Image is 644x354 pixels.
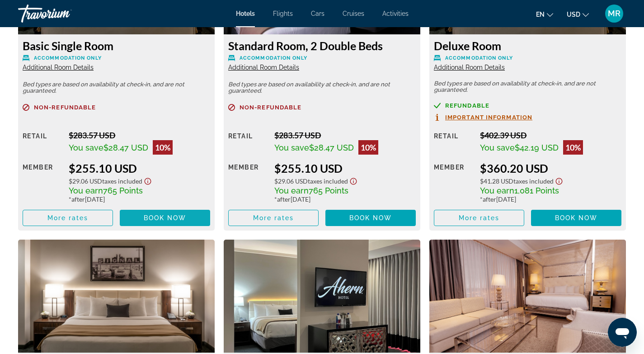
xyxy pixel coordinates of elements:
div: $283.57 USD [69,130,210,140]
button: Book now [120,210,210,226]
a: Cruises [343,10,364,17]
span: You earn [480,186,514,195]
span: $29.06 USD [69,177,102,185]
span: Non-refundable [240,104,301,110]
h3: Deluxe Room [434,39,621,52]
div: Member [23,161,62,203]
span: 765 Points [103,186,143,195]
button: Show Taxes and Fees disclaimer [142,175,153,185]
button: Show Taxes and Fees disclaimer [348,175,359,185]
h3: Basic Single Room [23,39,210,52]
a: Hotels [236,10,255,17]
p: Bed types are based on availability at check-in, and are not guaranteed. [434,80,621,93]
span: Taxes included [102,177,142,185]
div: $360.20 USD [480,161,621,175]
button: More rates [434,210,524,226]
img: Signature Suite [224,240,420,353]
span: Taxes included [308,177,348,185]
span: You save [69,143,103,152]
p: Bed types are based on availability at check-in, and are not guaranteed. [23,81,210,94]
div: * [DATE] [480,195,621,203]
span: You earn [69,186,103,195]
span: Additional Room Details [434,64,505,71]
span: More rates [47,214,89,222]
button: Important Information [434,113,532,121]
button: User Menu [602,4,626,23]
span: Book now [349,214,392,222]
a: Cars [311,10,324,17]
div: Retail [23,130,62,155]
span: More rates [253,214,294,222]
a: Flights [273,10,293,17]
div: 10% [358,140,378,155]
div: Member [434,161,473,203]
img: Luxury Penthouse [429,240,626,353]
a: Refundable [434,102,621,109]
div: $255.10 USD [274,161,416,175]
span: 1,081 Points [514,186,559,195]
button: Book now [531,210,621,226]
button: More rates [228,210,319,226]
span: USD [567,11,580,18]
div: Member [228,161,268,203]
span: Non-refundable [34,104,96,110]
div: $255.10 USD [69,161,210,175]
span: Accommodation Only [445,55,513,61]
span: after [71,195,85,203]
button: Change language [536,8,553,21]
div: 10% [153,140,173,155]
div: $283.57 USD [274,130,416,140]
span: $28.47 USD [103,143,148,152]
span: $29.06 USD [274,177,308,185]
span: after [277,195,291,203]
span: Additional Room Details [23,64,94,71]
a: Travorium [18,2,108,25]
div: * [DATE] [274,195,416,203]
div: 10% [563,140,583,155]
span: Important Information [445,114,532,120]
span: Refundable [445,103,489,109]
span: You save [480,143,515,152]
span: Taxes included [513,177,554,185]
button: Book now [325,210,416,226]
div: $402.39 USD [480,130,621,140]
span: You save [274,143,309,152]
span: $42.19 USD [515,143,559,152]
span: Accommodation Only [240,55,307,61]
span: Book now [555,214,598,222]
div: * [DATE] [69,195,210,203]
span: You earn [274,186,309,195]
span: $28.47 USD [309,143,354,152]
span: $41.28 USD [480,177,513,185]
div: Retail [228,130,268,155]
button: More rates [23,210,113,226]
p: Bed types are based on availability at check-in, and are not guaranteed. [228,81,416,94]
button: Show Taxes and Fees disclaimer [554,175,564,185]
h3: Standard Room, 2 Double Beds [228,39,416,52]
div: Retail [434,130,473,155]
button: Change currency [567,8,589,21]
span: after [483,195,496,203]
a: Activities [382,10,409,17]
span: More rates [459,214,500,222]
span: MR [608,9,620,18]
iframe: Button to launch messaging window [608,318,637,347]
span: 765 Points [309,186,348,195]
span: en [536,11,545,18]
span: Additional Room Details [228,64,299,71]
span: Accommodation Only [34,55,102,61]
img: Junior Studio Suite with 1 King Bed and Mountain View [18,240,215,353]
span: Book now [144,214,187,222]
